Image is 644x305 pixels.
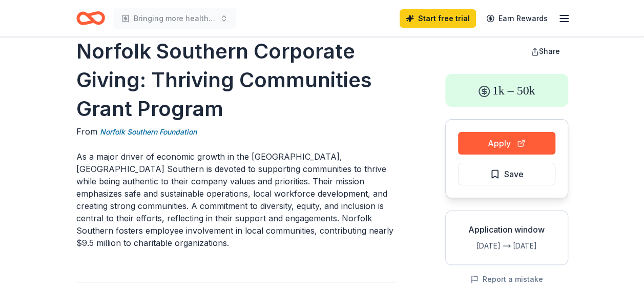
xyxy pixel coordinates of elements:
[76,125,396,138] div: From
[458,132,555,155] button: Apply
[100,126,197,138] a: Norfolk Southern Foundation
[454,240,501,252] div: [DATE]
[480,9,554,28] a: Earn Rewards
[523,41,568,62] button: Share
[454,223,559,236] div: Application window
[458,163,555,185] button: Save
[76,6,105,30] a: Home
[76,150,396,249] p: As a major driver of economic growth in the [GEOGRAPHIC_DATA], [GEOGRAPHIC_DATA] Southern is devo...
[400,9,476,28] a: Start free trial
[76,37,396,123] h1: Norfolk Southern Corporate Giving: Thriving Communities Grant Program
[504,167,524,181] span: Save
[134,12,216,25] span: Bringing more healthy food to the needy
[470,273,543,285] button: Report a mistake
[445,74,568,107] div: 1k – 50k
[513,240,559,252] div: [DATE]
[113,8,236,29] button: Bringing more healthy food to the needy
[539,47,560,55] span: Share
